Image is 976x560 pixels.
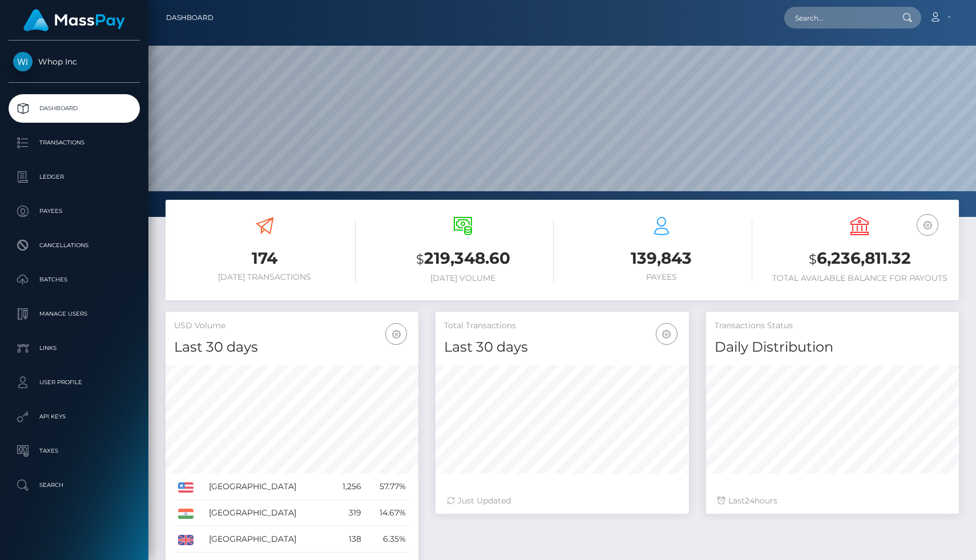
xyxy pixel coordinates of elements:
[9,300,140,328] a: Manage Users
[205,526,330,553] td: [GEOGRAPHIC_DATA]
[784,7,892,29] input: Search...
[9,128,140,157] a: Transactions
[205,500,330,526] td: [GEOGRAPHIC_DATA]
[178,482,193,493] img: US.png
[13,477,135,494] p: Search
[809,251,817,267] small: $
[444,320,680,332] h5: Total Transactions
[571,272,752,282] h6: Payees
[769,247,951,271] h3: 6,236,811.32
[13,168,135,186] p: Ledger
[365,500,410,526] td: 14.67%
[373,247,554,271] h3: 219,348.60
[9,197,140,225] a: Payees
[715,320,950,332] h5: Transactions Status
[447,495,677,507] div: Just Updated
[23,9,125,31] img: MassPay Logo
[365,474,410,500] td: 57.77%
[9,94,140,123] a: Dashboard
[178,509,193,519] img: IN.png
[9,402,140,431] a: API Keys
[9,231,140,260] a: Cancellations
[174,337,410,357] h4: Last 30 days
[13,134,135,151] p: Transactions
[13,271,135,288] p: Batches
[13,340,135,357] p: Links
[330,500,365,526] td: 319
[330,526,365,553] td: 138
[13,442,135,460] p: Taxes
[13,374,135,391] p: User Profile
[330,474,365,500] td: 1,256
[174,247,356,269] h3: 174
[205,474,330,500] td: [GEOGRAPHIC_DATA]
[13,52,33,71] img: Whop Inc
[571,247,752,269] h3: 139,843
[9,437,140,465] a: Taxes
[9,265,140,294] a: Batches
[717,495,947,507] div: Last hours
[373,273,554,283] h6: [DATE] Volume
[9,57,140,67] span: Whop Inc
[745,495,755,506] span: 24
[174,272,356,282] h6: [DATE] Transactions
[13,203,135,220] p: Payees
[416,251,424,267] small: $
[769,273,951,283] h6: Total Available Balance for Payouts
[13,305,135,323] p: Manage Users
[13,237,135,254] p: Cancellations
[9,163,140,191] a: Ledger
[365,526,410,553] td: 6.35%
[9,471,140,499] a: Search
[444,337,680,357] h4: Last 30 days
[715,337,950,357] h4: Daily Distribution
[178,535,193,545] img: GB.png
[13,100,135,117] p: Dashboard
[166,6,213,30] a: Dashboard
[174,320,410,332] h5: USD Volume
[9,334,140,362] a: Links
[13,408,135,425] p: API Keys
[9,368,140,397] a: User Profile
